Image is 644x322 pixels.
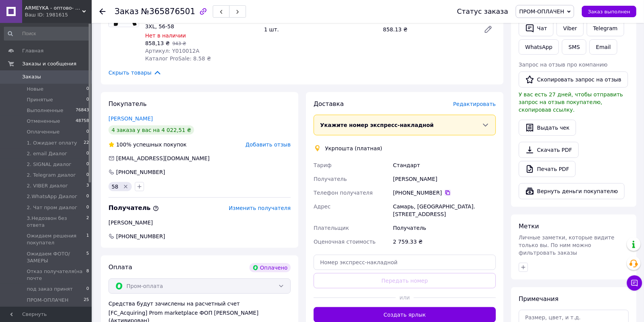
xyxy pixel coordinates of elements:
button: Email [589,39,617,55]
a: [PERSON_NAME] [108,115,153,122]
div: Оплачено [249,263,291,272]
a: WhatsApp [519,39,559,55]
span: Заказ выполнен [588,9,630,15]
div: Стандарт [392,158,497,172]
span: 8 [86,268,89,282]
button: SMS [562,39,586,55]
span: Изменить получателя [229,205,291,211]
span: Отказ получателя(на почте [27,268,86,282]
span: 3.Недозвон без ответа [27,215,86,229]
span: 2 [86,215,89,229]
span: под заказ принят [27,286,73,293]
span: 2. Telegram диалог [27,172,76,179]
input: Номер экспресс-накладной [314,255,496,270]
span: 2. SIGNAL диалог [27,161,71,168]
span: Скрыть товары [108,68,162,77]
span: 2. email Диалог [27,150,67,157]
span: 0 [86,150,89,157]
span: Адрес [314,203,330,210]
span: 0 [86,193,89,200]
span: Редактировать [453,101,496,107]
span: Получатель [314,176,347,182]
span: Артикул: Y010012A [145,48,199,54]
span: 0 [86,286,89,293]
span: [EMAIL_ADDRESS][DOMAIN_NAME] [116,155,210,161]
span: 0 [86,172,89,179]
span: 0 [86,96,89,103]
span: Ожидаем ФОТО/ЗАМЕРЫ [27,250,86,264]
span: Отмененные [27,118,60,125]
span: 22 [84,140,89,146]
span: 858,13 ₴ [145,40,170,46]
span: 0 [86,86,89,93]
span: Запрос на отзыв про компанию [519,62,608,68]
div: Самарь, [GEOGRAPHIC_DATA]. [STREET_ADDRESS] [392,200,497,221]
span: 2. Чат пром диалог [27,204,77,211]
div: 1 шт. [261,24,380,35]
span: 943 ₴ [172,41,186,46]
span: 1. Ожидает оплату [27,140,77,146]
span: Телефон получателя [314,190,373,196]
span: ПРОМ-ОПЛАЧЕН [27,297,68,304]
div: Укрпошта (платная) [323,145,384,152]
svg: Удалить метку [123,184,129,190]
span: 5 [86,250,89,264]
span: 2.WhatsApp Диалог [27,193,78,200]
span: ПРОМ-ОПЛАЧЕН [519,8,564,15]
div: 858.13 ₴ [380,24,477,35]
span: Заказы [22,73,41,80]
span: Ожидаем решения покупател [27,233,86,246]
span: или [396,294,414,301]
span: 0 [86,128,89,135]
a: Скачать PDF [519,142,579,158]
span: Нет в наличии [145,33,186,39]
span: Оплаченные [27,128,60,135]
div: Ваш ID: 1981615 [25,11,92,18]
span: Главная [22,47,44,54]
a: Редактировать [481,22,496,37]
span: [PHONE_NUMBER] [115,233,166,240]
a: Viber [557,20,583,36]
div: [PERSON_NAME] [108,219,291,226]
span: 48758 [76,118,89,125]
span: Покупатель [108,100,147,107]
span: ARMEYKA - оптово- розничная база- Военторг [25,5,82,11]
span: 0 [86,161,89,168]
span: 3 [86,182,89,189]
button: Вернуть деньги покупателю [519,183,625,199]
span: Заказы и сообщения [22,60,76,67]
div: [PERSON_NAME] [392,172,497,186]
div: 4 заказа у вас на 4 022,51 ₴ [108,125,194,135]
span: №365876501 [141,7,195,16]
button: Чат [519,20,553,36]
div: Получатель [392,221,497,235]
span: Получатель [108,204,159,211]
span: Принятые [27,96,53,103]
div: [PHONE_NUMBER] [115,168,166,176]
span: Добавить отзыв [246,141,291,148]
a: Печать PDF [519,161,576,177]
button: Заказ выполнен [582,6,636,17]
input: Поиск [4,27,90,41]
a: Telegram [587,20,624,36]
button: Чат с покупателем [627,275,642,291]
span: Оценочная стоимость [314,239,376,245]
span: Каталог ProSale: 8.58 ₴ [145,55,211,62]
div: Статус заказа [457,8,508,15]
span: Выполненные [27,107,63,114]
div: Вернуться назад [99,8,105,15]
span: Заказ [115,7,139,16]
span: Примечания [519,295,558,302]
span: Метки [519,223,539,230]
span: Плательщик [314,225,349,231]
span: Оплата [108,263,132,271]
div: 2 759.33 ₴ [392,235,497,249]
span: 76843 [76,107,89,114]
button: Скопировать запрос на отзыв [519,72,628,88]
span: 2. VIBER диалог [27,182,68,189]
span: 25 [84,297,89,304]
span: Укажите номер экспресс-накладной [320,122,434,128]
span: 1 [86,233,89,246]
span: Тариф [314,162,332,168]
div: [PHONE_NUMBER] [393,189,496,197]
